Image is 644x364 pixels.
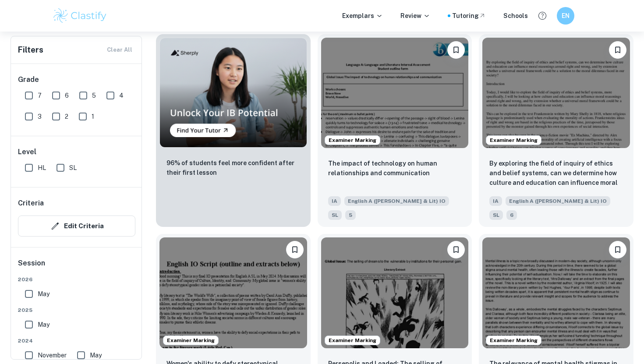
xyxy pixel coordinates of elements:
[18,198,44,209] h6: Criteria
[163,336,218,344] span: Examiner Marking
[400,11,430,21] p: Review
[159,38,307,148] img: Thumbnail
[166,158,300,177] p: 96% of students feel more confident after their first lesson
[609,41,626,59] button: Bookmark
[119,91,124,100] span: 4
[18,216,135,237] button: Edit Criteria
[38,91,42,100] span: 7
[321,237,469,348] img: English A (Lang & Lit) IO IA example thumbnail: Persepolis and Loaded: The selling of dr
[342,11,383,21] p: Exemplars
[479,34,633,227] a: Examiner MarkingBookmarkBy exploring the field of inquiry of ethics and belief systems, can we de...
[159,237,307,348] img: English A (Lang & Lit) IO IA example thumbnail: Women's ability to defy stereotypical ge
[561,11,571,21] h6: EN
[65,112,68,121] span: 2
[38,289,50,299] span: May
[321,38,469,148] img: English A (Lang & Lit) IO IA example thumbnail: The impact of technology on human relati
[92,91,96,100] span: 5
[18,276,135,283] span: 2026
[489,196,502,206] span: IA
[325,136,380,144] span: Examiner Marking
[38,112,42,121] span: 3
[38,163,46,173] span: HL
[18,147,135,157] h6: Level
[18,44,43,56] h6: Filters
[328,159,462,178] p: The impact of technology on human relationships and communication
[447,241,465,258] button: Bookmark
[506,210,517,220] span: 6
[486,336,541,344] span: Examiner Marking
[156,34,311,227] a: Thumbnail96% of students feel more confident after their first lesson
[38,350,67,360] span: November
[506,196,610,206] span: English A ([PERSON_NAME] & Lit) IO
[328,210,342,220] span: SL
[486,136,541,144] span: Examiner Marking
[18,306,135,314] span: 2025
[557,7,574,25] button: EN
[92,112,94,121] span: 1
[38,320,50,329] span: May
[489,159,623,188] p: By exploring the field of inquiry of ethics and belief systems, can we determine how culture and ...
[482,237,630,348] img: English A (Lang & Lit) IO IA example thumbnail: The relevance of mental health stigmas i
[18,337,135,345] span: 2024
[503,11,528,21] a: Schools
[90,350,102,360] span: May
[535,8,550,23] button: Help and Feedback
[447,41,465,59] button: Bookmark
[286,241,304,258] button: Bookmark
[18,74,135,85] h6: Grade
[452,11,486,21] a: Tutoring
[18,258,135,276] h6: Session
[65,91,69,100] span: 6
[325,336,380,344] span: Examiner Marking
[482,38,630,148] img: English A (Lang & Lit) IO IA example thumbnail: By exploring the field of inquiry of eth
[318,34,472,227] a: Examiner MarkingBookmarkThe impact of technology on human relationships and communicationIAEnglis...
[52,7,108,25] img: Clastify logo
[345,210,356,220] span: 5
[344,196,449,206] span: English A ([PERSON_NAME] & Lit) IO
[609,241,626,258] button: Bookmark
[328,196,341,206] span: IA
[69,163,77,173] span: SL
[489,210,503,220] span: SL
